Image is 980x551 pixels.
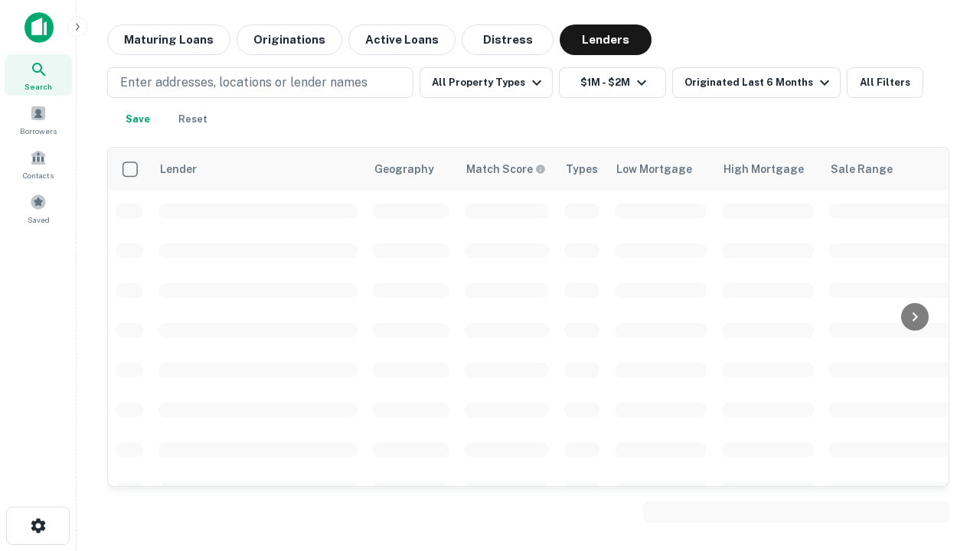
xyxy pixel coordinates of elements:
a: Contacts [5,143,72,184]
a: Search [5,54,72,96]
div: Sale Range [831,160,893,178]
h6: Match Score [466,161,543,178]
a: Borrowers [5,99,72,140]
a: Saved [5,187,72,229]
th: High Mortgage [714,148,822,191]
div: High Mortgage [724,160,804,178]
p: Enter addresses, locations or lender names [120,73,367,92]
div: Types [566,160,598,178]
button: Active Loans [348,24,456,55]
th: Types [557,148,607,191]
span: Borrowers [20,125,57,137]
button: Distress [462,24,554,55]
div: Low Mortgage [616,160,692,178]
div: Lender [160,160,197,178]
th: Capitalize uses an advanced AI algorithm to match your search with the best lender. The match sco... [457,148,557,191]
button: Originations [237,24,342,55]
button: $1M - $2M [559,67,666,98]
th: Lender [151,148,365,191]
iframe: Chat Widget [903,380,980,453]
button: Save your search to get updates of matches that match your search criteria. [113,104,162,135]
button: Enter addresses, locations or lender names [107,67,413,98]
span: Contacts [23,169,54,181]
span: Saved [28,214,50,226]
button: Maturing Loans [107,24,230,55]
th: Low Mortgage [607,148,714,191]
th: Sale Range [822,148,959,191]
div: Originated Last 6 Months [684,73,834,92]
button: Lenders [560,24,652,55]
th: Geography [365,148,457,191]
img: capitalize-icon.png [24,12,54,43]
div: Geography [374,160,434,178]
div: Capitalize uses an advanced AI algorithm to match your search with the best lender. The match sco... [466,161,546,178]
span: Search [24,80,52,93]
button: Reset [168,104,217,135]
button: All Property Types [420,67,553,98]
button: All Filters [847,67,923,98]
button: Originated Last 6 Months [672,67,841,98]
